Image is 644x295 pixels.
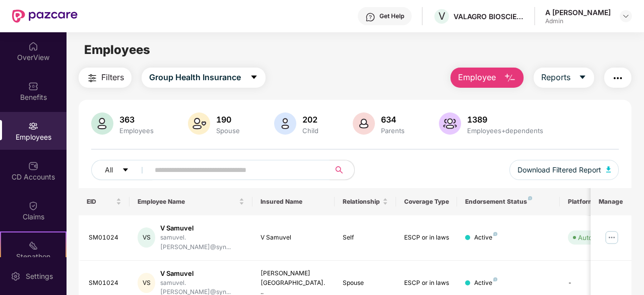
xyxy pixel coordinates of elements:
div: ESCP or in laws [404,233,449,243]
img: svg+xml;base64,PHN2ZyB4bWxucz0iaHR0cDovL3d3dy53My5vcmcvMjAwMC9zdmciIHdpZHRoPSI4IiBoZWlnaHQ9IjgiIH... [528,196,532,200]
div: Self [343,233,388,243]
button: Employee [450,68,524,88]
img: svg+xml;base64,PHN2ZyB4bWxucz0iaHR0cDovL3d3dy53My5vcmcvMjAwMC9zdmciIHdpZHRoPSIyNCIgaGVpZ2h0PSIyNC... [612,72,624,84]
span: Relationship [343,198,380,206]
div: A [PERSON_NAME] [545,8,611,17]
img: svg+xml;base64,PHN2ZyB4bWxucz0iaHR0cDovL3d3dy53My5vcmcvMjAwMC9zdmciIHdpZHRoPSI4IiBoZWlnaHQ9IjgiIH... [493,277,497,281]
div: VS [138,273,155,293]
div: Settings [23,271,56,281]
div: VALAGRO BIOSCIENCES [454,12,524,21]
img: svg+xml;base64,PHN2ZyB4bWxucz0iaHR0cDovL3d3dy53My5vcmcvMjAwMC9zdmciIHhtbG5zOnhsaW5rPSJodHRwOi8vd3... [439,112,461,135]
div: Employees+dependents [465,127,545,135]
img: svg+xml;base64,PHN2ZyB4bWxucz0iaHR0cDovL3d3dy53My5vcmcvMjAwMC9zdmciIHhtbG5zOnhsaW5rPSJodHRwOi8vd3... [606,166,611,172]
th: Employee Name [130,188,252,215]
div: Active [474,278,497,288]
th: Coverage Type [396,188,458,215]
img: svg+xml;base64,PHN2ZyB4bWxucz0iaHR0cDovL3d3dy53My5vcmcvMjAwMC9zdmciIHhtbG5zOnhsaW5rPSJodHRwOi8vd3... [91,112,113,135]
th: Relationship [335,188,396,215]
img: svg+xml;base64,PHN2ZyBpZD0iRW1wbG95ZWVzIiB4bWxucz0iaHR0cDovL3d3dy53My5vcmcvMjAwMC9zdmciIHdpZHRoPS... [28,121,38,131]
div: Spouse [343,278,388,288]
th: Manage [591,188,631,215]
img: svg+xml;base64,PHN2ZyB4bWxucz0iaHR0cDovL3d3dy53My5vcmcvMjAwMC9zdmciIHhtbG5zOnhsaW5rPSJodHRwOi8vd3... [353,112,375,135]
img: svg+xml;base64,PHN2ZyB4bWxucz0iaHR0cDovL3d3dy53My5vcmcvMjAwMC9zdmciIHdpZHRoPSIyNCIgaGVpZ2h0PSIyNC... [86,72,98,84]
img: svg+xml;base64,PHN2ZyBpZD0iQmVuZWZpdHMiIHhtbG5zPSJodHRwOi8vd3d3LnczLm9yZy8yMDAwL3N2ZyIgd2lkdGg9Ij... [28,81,38,91]
div: 634 [379,114,407,125]
div: SM01024 [89,278,122,288]
span: caret-down [250,73,258,82]
img: svg+xml;base64,PHN2ZyB4bWxucz0iaHR0cDovL3d3dy53My5vcmcvMjAwMC9zdmciIHdpZHRoPSIyMSIgaGVpZ2h0PSIyMC... [28,241,38,251]
span: Filters [101,71,124,84]
button: Group Health Insurancecaret-down [142,68,266,88]
div: SM01024 [89,233,122,243]
div: Child [300,127,320,135]
img: svg+xml;base64,PHN2ZyB4bWxucz0iaHR0cDovL3d3dy53My5vcmcvMjAwMC9zdmciIHhtbG5zOnhsaW5rPSJodHRwOi8vd3... [504,72,516,84]
img: svg+xml;base64,PHN2ZyB4bWxucz0iaHR0cDovL3d3dy53My5vcmcvMjAwMC9zdmciIHhtbG5zOnhsaW5rPSJodHRwOi8vd3... [274,112,296,135]
img: svg+xml;base64,PHN2ZyBpZD0iQ0RfQWNjb3VudHMiIGRhdGEtbmFtZT0iQ0QgQWNjb3VudHMiIHhtbG5zPSJodHRwOi8vd3... [28,161,38,171]
img: svg+xml;base64,PHN2ZyBpZD0iU2V0dGluZy0yMHgyMCIgeG1sbnM9Imh0dHA6Ly93d3cudzMub3JnLzIwMDAvc3ZnIiB3aW... [11,271,21,281]
div: Employees [117,127,156,135]
div: Auto Verified [578,232,618,243]
img: svg+xml;base64,PHN2ZyB4bWxucz0iaHR0cDovL3d3dy53My5vcmcvMjAwMC9zdmciIHhtbG5zOnhsaW5rPSJodHRwOi8vd3... [188,112,210,135]
span: Employees [84,42,150,57]
span: search [330,166,349,174]
img: svg+xml;base64,PHN2ZyBpZD0iRHJvcGRvd24tMzJ4MzIiIHhtbG5zPSJodHRwOi8vd3d3LnczLm9yZy8yMDAwL3N2ZyIgd2... [622,12,630,20]
button: Download Filtered Report [509,160,619,180]
div: Active [474,233,497,243]
div: 190 [214,114,242,125]
span: All [105,164,113,175]
th: Insured Name [252,188,335,215]
img: New Pazcare Logo [12,10,78,23]
div: V Samuvel [261,233,327,243]
th: EID [79,188,130,215]
div: Stepathon [1,252,66,262]
div: Endorsement Status [465,198,551,206]
div: Get Help [379,12,404,20]
div: Parents [379,127,407,135]
div: ESCP or in laws [404,278,449,288]
div: samuvel.[PERSON_NAME]@syn... [160,233,244,252]
div: Spouse [214,127,242,135]
img: svg+xml;base64,PHN2ZyBpZD0iSG9tZSIgeG1sbnM9Imh0dHA6Ly93d3cudzMub3JnLzIwMDAvc3ZnIiB3aWR0aD0iMjAiIG... [28,41,38,51]
span: caret-down [122,166,129,174]
div: Admin [545,17,611,25]
div: 202 [300,114,320,125]
button: Allcaret-down [91,160,153,180]
span: caret-down [578,73,587,82]
div: 1389 [465,114,545,125]
div: VS [138,227,155,248]
button: Reportscaret-down [534,68,594,88]
span: V [438,10,445,22]
img: manageButton [604,229,620,246]
span: Employee Name [138,198,237,206]
img: svg+xml;base64,PHN2ZyB4bWxucz0iaHR0cDovL3d3dy53My5vcmcvMjAwMC9zdmciIHdpZHRoPSI4IiBoZWlnaHQ9IjgiIH... [493,232,497,236]
div: V Samuvel [160,223,244,233]
div: 363 [117,114,156,125]
span: Download Filtered Report [518,164,601,175]
img: svg+xml;base64,PHN2ZyBpZD0iQ2xhaW0iIHhtbG5zPSJodHRwOi8vd3d3LnczLm9yZy8yMDAwL3N2ZyIgd2lkdGg9IjIwIi... [28,201,38,211]
span: Group Health Insurance [149,71,241,84]
div: V Samuvel [160,269,244,278]
span: Employee [458,71,496,84]
span: Reports [541,71,570,84]
img: svg+xml;base64,PHN2ZyBpZD0iSGVscC0zMngzMiIgeG1sbnM9Imh0dHA6Ly93d3cudzMub3JnLzIwMDAvc3ZnIiB3aWR0aD... [365,12,375,22]
button: search [330,160,355,180]
span: EID [87,198,114,206]
div: Platform Status [568,198,623,206]
button: Filters [79,68,132,88]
